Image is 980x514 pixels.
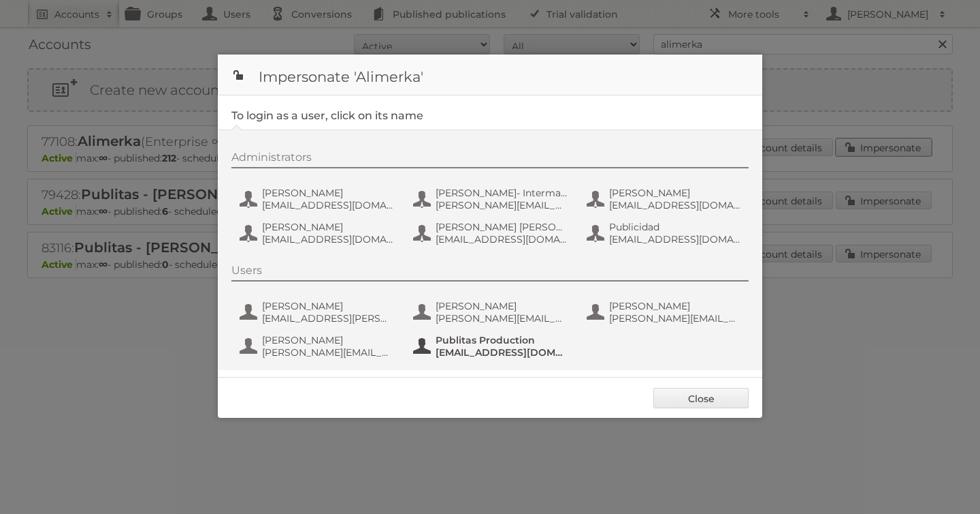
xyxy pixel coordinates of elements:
[238,185,398,213] button: [PERSON_NAME] [EMAIL_ADDRESS][DOMAIN_NAME]
[436,312,568,324] span: [PERSON_NAME][EMAIL_ADDRESS][PERSON_NAME][DOMAIN_NAME]
[231,109,423,122] legend: To login as a user, click on its name
[436,187,568,199] span: [PERSON_NAME]- Intermark
[436,346,568,359] span: [EMAIL_ADDRESS][DOMAIN_NAME]
[238,220,398,247] button: [PERSON_NAME] [EMAIL_ADDRESS][DOMAIN_NAME]
[609,233,741,245] span: [EMAIL_ADDRESS][DOMAIN_NAME]
[436,199,568,211] span: [PERSON_NAME][EMAIL_ADDRESS][PERSON_NAME][PERSON_NAME][DOMAIN_NAME]
[262,300,394,312] span: [PERSON_NAME]
[436,334,568,346] span: Publitas Production
[436,233,568,245] span: [EMAIL_ADDRESS][DOMAIN_NAME]
[262,346,394,359] span: [PERSON_NAME][EMAIL_ADDRESS][DOMAIN_NAME]
[412,185,572,213] button: [PERSON_NAME]- Intermark [PERSON_NAME][EMAIL_ADDRESS][PERSON_NAME][PERSON_NAME][DOMAIN_NAME]
[262,334,394,346] span: [PERSON_NAME]
[609,221,741,233] span: Publicidad
[436,221,568,233] span: [PERSON_NAME] [PERSON_NAME]
[609,199,741,211] span: [EMAIL_ADDRESS][DOMAIN_NAME]
[585,220,745,247] button: Publicidad [EMAIL_ADDRESS][DOMAIN_NAME]
[218,55,762,95] h1: Impersonate 'Alimerka'
[609,300,741,312] span: [PERSON_NAME]
[262,199,394,211] span: [EMAIL_ADDRESS][DOMAIN_NAME]
[231,151,749,168] div: Administrators
[412,299,572,326] button: [PERSON_NAME] [PERSON_NAME][EMAIL_ADDRESS][PERSON_NAME][DOMAIN_NAME]
[412,333,572,360] button: Publitas Production [EMAIL_ADDRESS][DOMAIN_NAME]
[238,299,398,326] button: [PERSON_NAME] [EMAIL_ADDRESS][PERSON_NAME][DOMAIN_NAME]
[262,233,394,245] span: [EMAIL_ADDRESS][DOMAIN_NAME]
[238,333,398,360] button: [PERSON_NAME] [PERSON_NAME][EMAIL_ADDRESS][DOMAIN_NAME]
[609,187,741,199] span: [PERSON_NAME]
[609,312,741,324] span: [PERSON_NAME][EMAIL_ADDRESS][DOMAIN_NAME]
[262,221,394,233] span: [PERSON_NAME]
[412,220,572,247] button: [PERSON_NAME] [PERSON_NAME] [EMAIL_ADDRESS][DOMAIN_NAME]
[585,185,745,213] button: [PERSON_NAME] [EMAIL_ADDRESS][DOMAIN_NAME]
[585,299,745,326] button: [PERSON_NAME] [PERSON_NAME][EMAIL_ADDRESS][DOMAIN_NAME]
[653,388,749,408] a: Close
[262,187,394,199] span: [PERSON_NAME]
[262,312,394,324] span: [EMAIL_ADDRESS][PERSON_NAME][DOMAIN_NAME]
[436,300,568,312] span: [PERSON_NAME]
[231,264,749,282] div: Users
